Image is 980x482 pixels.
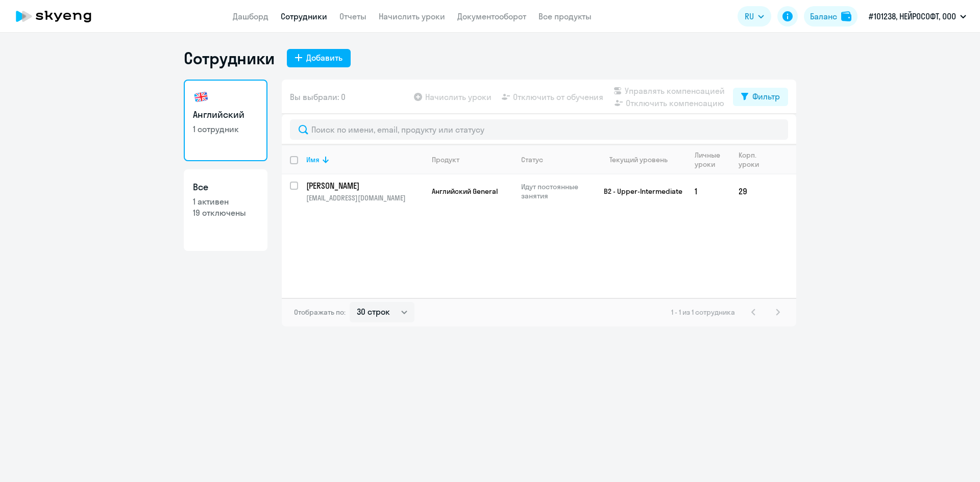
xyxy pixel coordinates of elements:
[193,181,258,194] h3: Все
[745,10,754,22] span: RU
[432,155,512,164] div: Продукт
[306,180,423,191] a: [PERSON_NAME]
[538,11,592,21] a: Все продукты
[804,6,857,27] button: Балансbalance
[432,187,498,196] span: Английский General
[521,182,591,200] p: Идут постоянные занятия
[432,155,459,164] div: Продукт
[687,174,730,208] td: 1
[864,4,971,29] button: #101238, НЕЙРОСОФТ, ООО
[193,108,258,121] h3: Английский
[730,174,768,208] td: 29
[184,80,267,161] a: Английский1 сотрудник
[609,155,668,164] div: Текущий уровень
[294,308,346,317] span: Отображать по:
[752,90,780,103] div: Фильтр
[306,52,342,64] div: Добавить
[193,123,258,135] p: 1 сотрудник
[739,150,767,169] div: Корп. уроки
[193,196,258,207] p: 1 активен
[193,207,258,218] p: 19 отключены
[738,6,771,27] button: RU
[739,150,761,169] div: Корп. уроки
[233,11,268,21] a: Дашборд
[671,308,735,317] span: 1 - 1 из 1 сотрудника
[339,11,366,21] a: Отчеты
[306,155,320,164] div: Имя
[290,119,788,140] input: Поиск по имени, email, продукту или статусу
[193,89,209,105] img: english
[290,91,346,103] span: Вы выбрали: 0
[592,174,687,208] td: B2 - Upper-Intermediate
[457,11,526,21] a: Документооборот
[184,48,275,68] h1: Сотрудники
[810,10,837,22] div: Баланс
[306,180,422,191] p: [PERSON_NAME]
[600,155,686,164] div: Текущий уровень
[306,193,423,202] p: [EMAIL_ADDRESS][DOMAIN_NAME]
[733,88,788,106] button: Фильтр
[695,150,730,169] div: Личные уроки
[287,49,351,67] button: Добавить
[281,11,327,21] a: Сотрудники
[521,155,591,164] div: Статус
[841,11,851,21] img: balance
[521,155,543,164] div: Статус
[695,150,723,169] div: Личные уроки
[379,11,445,21] a: Начислить уроки
[306,155,423,164] div: Имя
[184,169,267,251] a: Все1 активен19 отключены
[869,10,956,22] p: #101238, НЕЙРОСОФТ, ООО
